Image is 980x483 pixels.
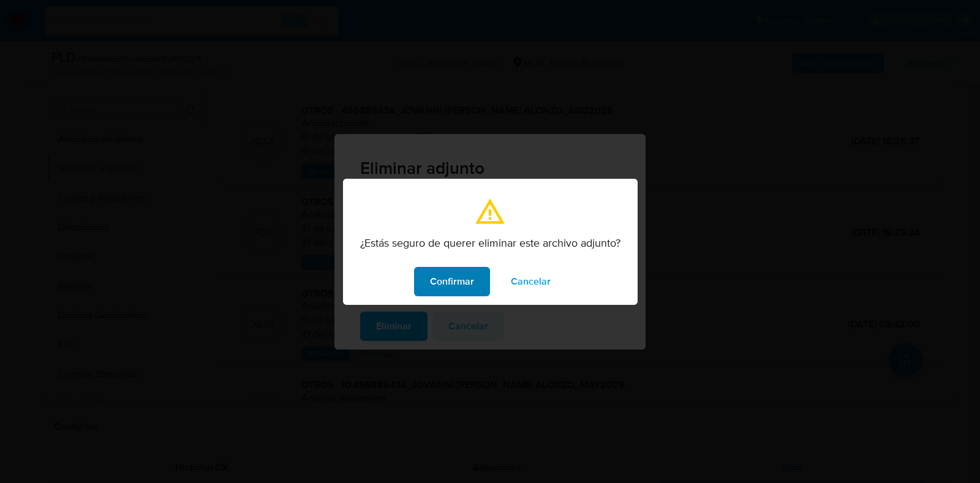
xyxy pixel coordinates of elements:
button: modal_confirmation.confirm [414,267,490,296]
button: modal_confirmation.cancel [495,267,567,296]
span: Cancelar [511,268,551,295]
p: ¿Estás seguro de querer eliminar este archivo adjunto? [360,236,620,250]
span: Confirmar [430,268,474,295]
div: modal_confirmation.title [343,179,638,305]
